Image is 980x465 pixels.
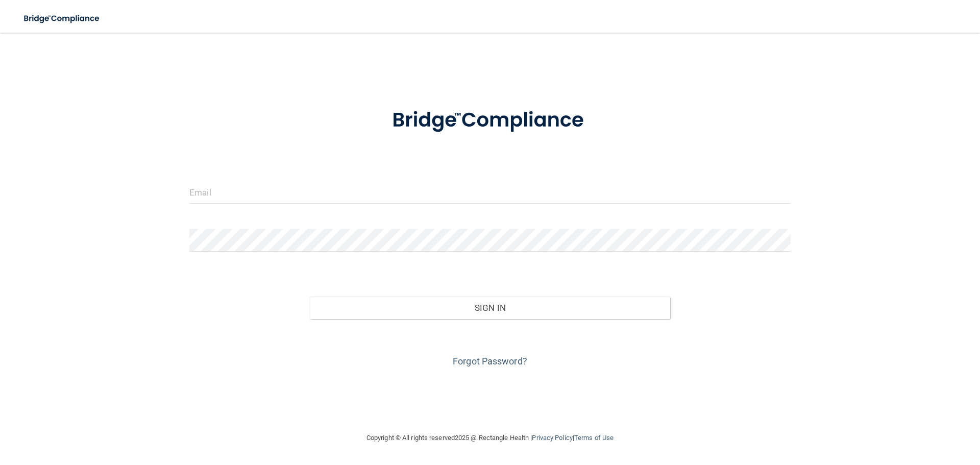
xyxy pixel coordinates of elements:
[189,181,791,204] input: Email
[532,434,572,442] a: Privacy Policy
[15,8,109,29] img: bridge_compliance_login_screen.278c3ca4.svg
[574,434,614,442] a: Terms of Use
[304,422,676,454] div: Copyright © All rights reserved 2025 @ Rectangle Health | |
[453,356,527,366] a: Forgot Password?
[310,297,671,319] button: Sign In
[371,94,609,147] img: bridge_compliance_login_screen.278c3ca4.svg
